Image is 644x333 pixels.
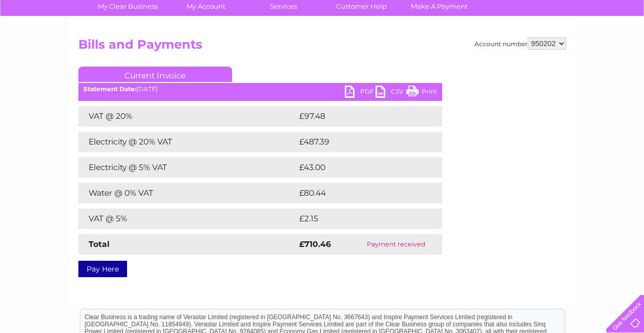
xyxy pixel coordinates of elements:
td: VAT @ 20% [78,106,297,127]
td: £80.44 [297,183,422,203]
a: Blog [555,44,570,51]
div: Account number [474,37,566,50]
strong: Total [89,239,110,249]
td: £43.00 [297,157,422,178]
div: Clear Business is a trading name of Verastar Limited (registered in [GEOGRAPHIC_DATA] No. 3667643... [80,6,565,50]
h2: Bills and Payments [78,37,566,57]
a: Print [406,86,437,100]
strong: £710.46 [299,239,331,249]
a: Water [464,44,483,51]
a: Current Invoice [78,67,232,82]
a: Log out [610,44,634,51]
img: logo.png [23,27,75,58]
td: Electricity @ 5% VAT [78,157,297,178]
a: Pay Here [78,261,127,277]
a: 0333 014 3131 [451,5,522,18]
a: Contact [576,44,601,51]
a: PDF [345,86,376,100]
a: CSV [376,86,406,100]
a: Energy [489,44,512,51]
td: Electricity @ 20% VAT [78,132,297,152]
td: £2.15 [297,209,417,229]
td: £97.48 [297,106,422,127]
td: Payment received [350,234,442,255]
b: Statement Date: [84,85,136,93]
td: £487.39 [297,132,424,152]
td: VAT @ 5% [78,209,297,229]
a: Telecoms [518,44,549,51]
td: Water @ 0% VAT [78,183,297,203]
div: [DATE] [78,86,442,93]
